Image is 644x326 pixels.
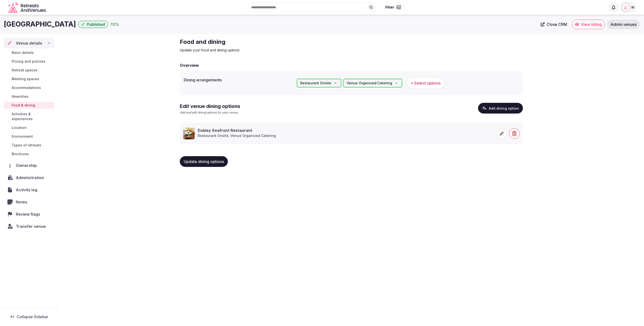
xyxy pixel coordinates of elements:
[538,19,570,29] a: Close CRM
[4,102,54,109] a: Food & dining
[12,143,41,148] span: Types of retreats
[12,50,34,55] span: Basic details
[16,40,42,46] span: Venue details
[12,103,35,108] span: Food & dining
[12,134,33,139] span: Environment
[572,19,605,29] a: View listing
[382,3,404,12] button: Filter
[4,151,54,157] a: Brochures
[12,77,39,81] span: Meeting spaces
[4,19,76,29] h1: [GEOGRAPHIC_DATA]
[12,152,29,156] span: Brochures
[87,22,105,27] span: Published
[12,85,41,90] span: Accommodations
[16,223,46,229] span: Transfer venue
[610,22,637,27] span: Admin venues
[4,133,54,140] a: Environment
[4,209,54,219] a: Review flags
[4,76,54,82] a: Meeting spaces
[4,124,54,131] a: Location
[110,21,119,27] button: 76%
[4,173,54,183] a: Administration
[581,22,602,27] span: View listing
[4,111,54,122] a: Activities & experiences
[110,21,119,27] div: 76 %
[16,211,42,217] span: Review flags
[4,160,54,171] a: Ownership
[4,142,54,149] a: Types of retreats
[4,93,54,100] a: Amenities
[12,59,45,64] span: Pricing and policies
[16,199,29,205] span: Notes
[4,311,54,322] button: Collapse Sidebar
[4,185,54,195] a: Activity log
[17,314,48,319] span: Collapse Sidebar
[12,125,27,130] span: Location
[547,22,567,27] span: Close CRM
[16,175,46,181] span: Administration
[8,2,47,13] svg: Retreats and Venues company logo
[4,67,54,74] a: Retreat spaces
[622,4,629,11] img: miaceralde
[12,68,38,73] span: Retreat spaces
[4,197,54,207] a: Notes
[4,84,54,91] a: Accommodations
[385,5,394,10] span: Filter
[4,49,54,56] a: Basic details
[8,2,47,13] a: Visit the homepage
[16,187,39,193] span: Activity log
[4,221,54,231] button: Transfer venue
[12,112,52,121] span: Activities & experiences
[12,94,29,99] span: Amenities
[16,163,39,168] span: Ownership
[607,19,640,29] a: Admin venues
[4,58,54,65] a: Pricing and policies
[78,21,108,28] button: Published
